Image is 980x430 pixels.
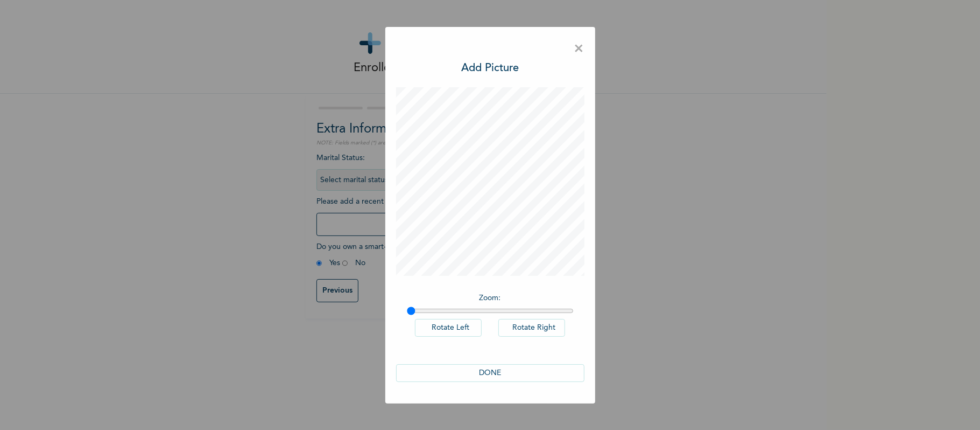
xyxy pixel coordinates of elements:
[396,364,584,382] button: DONE
[498,319,565,337] button: Rotate Right
[316,198,510,241] span: Please add a recent Passport Photograph
[574,38,584,60] span: ×
[415,319,482,337] button: Rotate Left
[407,293,574,304] p: Zoom :
[461,60,519,77] h3: Add Picture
